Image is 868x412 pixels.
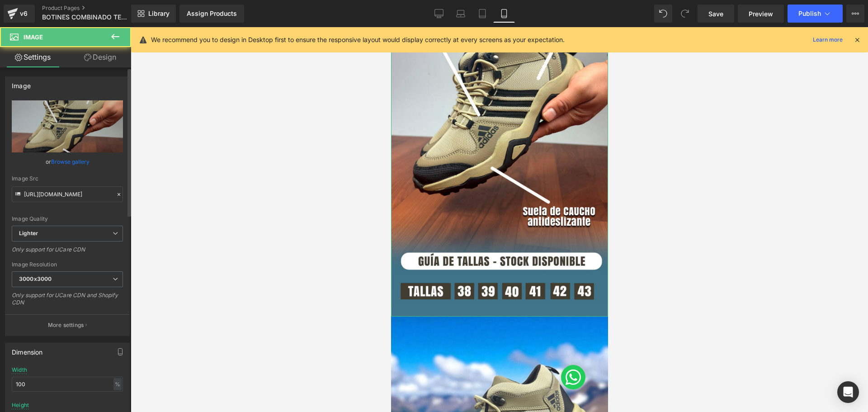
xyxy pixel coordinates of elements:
input: auto [12,377,123,392]
div: v6 [18,8,29,19]
b: Lighter [19,230,38,237]
span: Library [148,9,170,18]
div: Image Src [12,175,123,182]
p: We recommend you to design in Desktop first to ensure the responsive layout would display correct... [151,35,565,45]
div: Image [12,77,31,90]
span: Image [24,33,43,41]
div: Open Intercom Messenger [837,381,859,403]
button: Redo [676,5,694,23]
button: Undo [654,5,672,23]
a: Tablet [472,5,493,23]
div: Width [12,367,27,373]
div: Image Resolution [12,261,123,268]
span: Publish [798,10,821,17]
div: Height [12,402,29,408]
div: or [12,157,123,166]
div: Assign Products [187,10,237,17]
span: BOTINES COMBINADO TERREX [42,14,129,21]
a: Design [67,47,133,67]
a: Mobile [493,5,515,23]
span: Save [708,9,723,19]
a: New Library [131,5,176,23]
div: Image Quality [12,216,123,222]
div: Dimension [12,343,43,356]
button: More settings [5,314,129,336]
div: Only support for UCare CDN [12,246,123,259]
a: Browse gallery [51,154,90,170]
p: More settings [48,321,84,329]
input: Link [12,186,123,202]
button: More [846,5,864,23]
span: Preview [749,9,773,19]
a: Learn more [809,34,846,45]
a: Product Pages [42,5,146,12]
a: Preview [738,5,784,23]
a: Laptop [450,5,472,23]
div: % [113,378,122,390]
a: v6 [4,5,35,23]
button: Publish [788,5,843,23]
a: Desktop [428,5,450,23]
div: Only support for UCare CDN and Shopify CDN [12,292,123,312]
b: 3000x3000 [19,275,52,282]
